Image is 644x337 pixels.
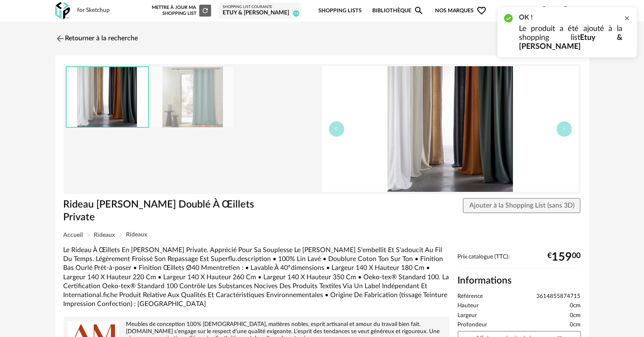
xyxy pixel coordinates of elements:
[55,29,138,48] a: Retourner à la recherche
[150,5,211,17] div: Mettre à jour ma Shopping List
[223,5,298,10] div: Shopping List courante
[64,232,581,238] div: Breadcrumb
[67,67,148,127] img: 7245135e7e2deaa2a602a2fc61d00df4.jpg
[458,302,479,310] span: Hauteur
[548,254,581,261] div: € 00
[126,232,148,238] span: Rideaux
[151,67,234,127] img: 6b607f26517adb099f639733b3ca3239.jpg
[570,312,581,320] span: 0cm
[435,1,487,21] span: Nos marques
[414,6,424,16] span: Magnify icon
[372,1,424,21] a: BibliothèqueMagnify icon
[64,198,274,224] h1: Rideau [PERSON_NAME] Doublé À Œillets Private
[463,198,581,213] button: Ajouter à la Shopping List (sans 3D)
[469,202,574,209] span: Ajouter à la Shopping List (sans 3D)
[458,321,488,329] span: Profondeur
[560,6,574,16] span: Account Circle icon
[458,275,581,287] h2: Informations
[223,5,298,17] a: Shopping List courante Etuy & [PERSON_NAME] 14
[64,246,449,309] div: Le Rideau À Œillets En [PERSON_NAME] Private. Apprécié Pour Sa Souplesse Le [PERSON_NAME] S'embel...
[497,6,549,16] span: Centre d'aideHelp Circle Outline icon
[64,232,83,238] span: Accueil
[55,34,65,44] img: svg+xml;base64,PHN2ZyB3aWR0aD0iMjQiIGhlaWdodD0iMjQiIHZpZXdCb3g9IjAgMCAyNCAyNCIgZmlsbD0ibm9uZSIgeG...
[519,25,622,51] p: Le produit a été ajouté à la shopping list
[458,312,477,320] span: Largeur
[560,6,571,16] span: Account Circle icon
[552,254,572,261] span: 159
[322,66,579,192] img: 7245135e7e2deaa2a602a2fc61d00df4.jpg
[570,321,581,329] span: 0cm
[78,7,110,14] div: for Sketchup
[223,9,298,17] div: Etuy & [PERSON_NAME]
[537,293,581,300] span: 3614855874715
[519,13,622,22] h2: OK !
[201,8,209,13] span: Refresh icon
[55,2,70,20] img: OXP
[570,302,581,310] span: 0cm
[519,34,622,51] b: Etuy & [PERSON_NAME]
[293,10,299,17] span: 14
[458,253,581,269] div: Prix catalogue (TTC):
[580,6,589,15] img: fr
[318,1,362,21] a: Shopping Lists
[458,293,483,300] span: Référence
[477,6,487,16] span: Heart Outline icon
[539,6,549,16] span: Help Circle Outline icon
[94,232,115,238] span: Rideaux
